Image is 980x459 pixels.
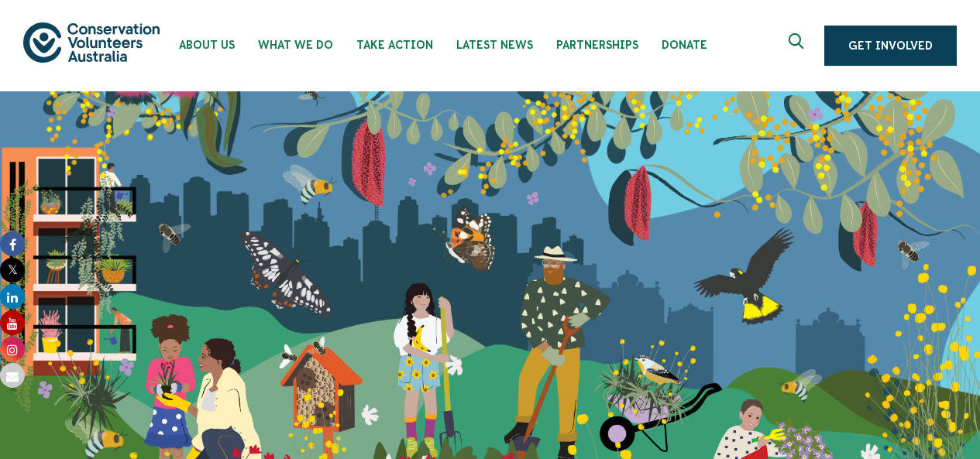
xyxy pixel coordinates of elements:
[179,39,235,51] span: About Us
[662,39,707,51] span: Donate
[258,39,333,51] span: What We Do
[23,22,160,62] img: logo.svg
[356,39,433,51] span: Take Action
[779,27,817,64] button: Expand search box Close search box
[789,33,808,58] span: Expand search box
[824,26,957,66] a: Get Involved
[456,39,533,51] span: Latest News
[556,39,638,51] span: Partnerships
